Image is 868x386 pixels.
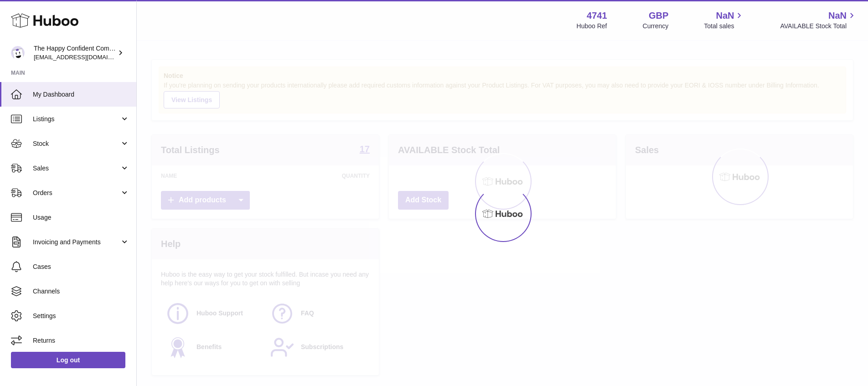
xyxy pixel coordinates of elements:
span: Orders [33,189,120,197]
strong: GBP [649,10,668,22]
a: Log out [11,352,125,368]
span: Sales [33,164,120,173]
a: NaN AVAILABLE Stock Total [780,10,857,31]
span: [EMAIL_ADDRESS][DOMAIN_NAME] [34,53,134,61]
span: Invoicing and Payments [33,238,120,247]
span: Cases [33,262,129,271]
span: Settings [33,312,129,320]
img: contact@happyconfident.com [11,46,25,60]
div: The Happy Confident Company [34,44,116,62]
div: Huboo Ref [577,22,607,31]
span: Listings [33,115,120,124]
span: Stock [33,139,120,148]
span: Total sales [704,22,744,31]
span: NaN [828,10,847,22]
strong: 4741 [587,10,607,22]
span: Channels [33,287,129,296]
span: My Dashboard [33,90,129,99]
a: NaN Total sales [704,10,744,31]
span: NaN [716,10,734,22]
span: Returns [33,336,129,345]
span: AVAILABLE Stock Total [780,22,857,31]
div: Currency [643,22,669,31]
span: Usage [33,213,129,222]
